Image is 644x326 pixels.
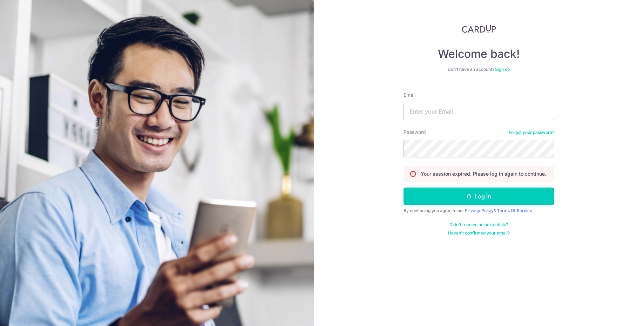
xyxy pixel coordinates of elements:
[404,129,426,136] label: Password
[404,188,554,205] button: Log in
[497,208,532,213] a: Terms Of Service
[421,170,546,177] p: Your session expired. Please log in again to continue.
[509,130,554,135] a: Forgot your password?
[462,25,496,33] img: CardUp Logo
[404,67,554,72] div: Don’t have an account?
[495,67,510,72] a: Sign up
[449,222,508,227] a: Didn't receive unlock details?
[404,103,554,120] input: Enter your Email
[404,91,415,99] label: Email
[465,208,494,213] a: Privacy Policy
[448,230,510,236] a: Haven't confirmed your email?
[404,208,554,213] div: By continuing you agree to our &
[404,47,554,61] h4: Welcome back!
